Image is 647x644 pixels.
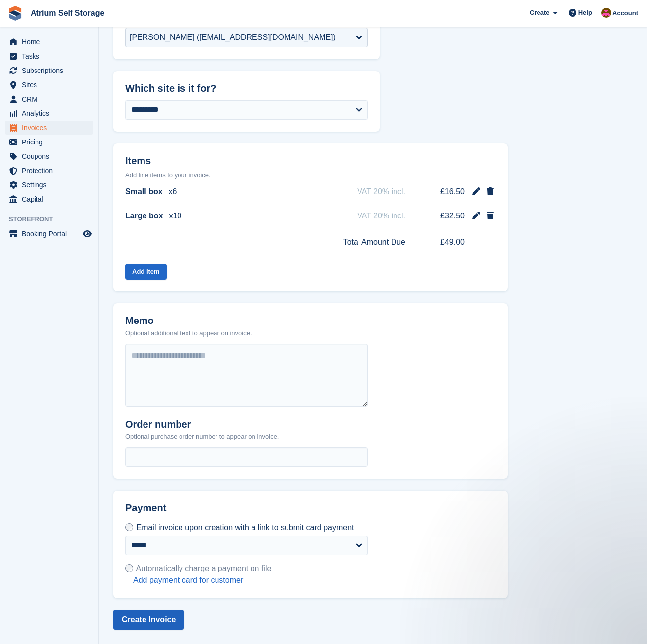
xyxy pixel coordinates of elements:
span: Create [530,8,549,18]
span: Protection [22,164,81,178]
span: £32.50 [427,210,465,222]
a: menu [5,121,93,135]
img: stora-icon-8386f47178a22dfd0bd8f6a31ec36ba5ce8667c1dd55bd0f319d3a0aa187defe.svg [8,6,23,21]
p: Optional additional text to appear on invoice. [125,328,252,338]
a: menu [5,78,93,92]
input: Automatically charge a payment on file Add payment card for customer [125,564,133,572]
span: x6 [169,186,177,198]
span: Large box [125,210,163,222]
span: Analytics [22,107,81,120]
span: Sites [22,78,81,92]
span: Home [22,35,81,49]
span: Pricing [22,135,81,149]
span: Coupons [22,149,81,163]
span: Invoices [22,121,81,135]
span: £49.00 [427,236,465,248]
a: menu [5,35,93,49]
span: Account [612,8,638,18]
a: Atrium Self Storage [27,5,108,21]
span: Small box [125,186,163,198]
a: menu [5,92,93,106]
a: menu [5,149,93,163]
a: menu [5,107,93,120]
span: Subscriptions [22,64,81,77]
span: x10 [169,210,181,222]
h2: Which site is it for? [125,83,368,94]
h2: Order number [125,419,279,430]
span: Help [578,8,592,18]
span: Capital [22,192,81,206]
img: Mark Rhodes [601,8,611,18]
a: menu [5,135,93,149]
p: Add line items to your invoice. [125,170,496,180]
span: Settings [22,178,81,192]
a: menu [5,49,93,63]
a: menu [5,192,93,206]
span: Automatically charge a payment on file [136,564,272,572]
a: menu [5,227,93,241]
p: Optional purchase order number to appear on invoice. [125,432,279,442]
input: Email invoice upon creation with a link to submit card payment [125,523,133,531]
a: Add payment card for customer [133,575,271,585]
span: VAT 20% incl. [357,210,405,222]
h2: Items [125,155,496,169]
span: Booking Portal [22,227,81,241]
span: VAT 20% incl. [357,186,405,198]
a: menu [5,164,93,178]
span: Tasks [22,49,81,63]
span: Email invoice upon creation with a link to submit card payment [136,523,354,532]
span: Storefront [9,215,98,224]
div: [PERSON_NAME] ([EMAIL_ADDRESS][DOMAIN_NAME]) [130,32,336,43]
a: Preview store [81,228,93,240]
span: Total Amount Due [343,236,405,248]
span: £16.50 [427,186,465,198]
span: CRM [22,92,81,106]
button: Create Invoice [113,610,184,630]
button: Add Item [125,264,167,280]
a: menu [5,64,93,77]
a: menu [5,178,93,192]
h2: Payment [125,502,368,522]
h2: Memo [125,315,252,326]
